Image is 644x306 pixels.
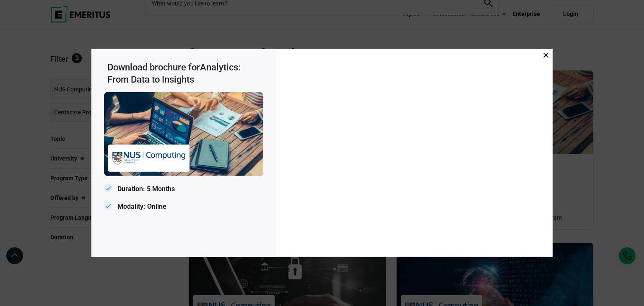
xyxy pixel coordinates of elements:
p: Duration: 5 Months [104,183,263,196]
span: Analytics: From Data to Insights [107,62,241,85]
img: Emeritus [104,92,263,176]
img: Emeritus [112,149,185,168]
h3: Download brochure for [107,62,263,86]
iframe: Download Brochure [280,53,548,250]
p: Modality: Online [104,200,263,213]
